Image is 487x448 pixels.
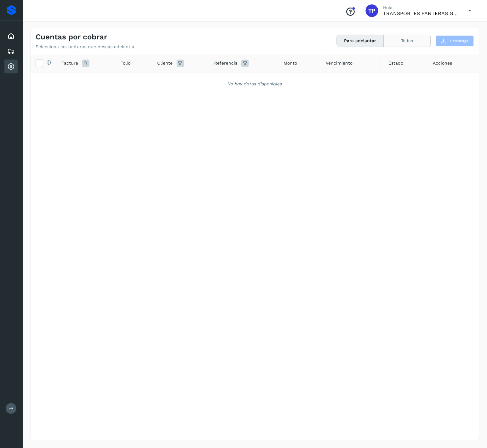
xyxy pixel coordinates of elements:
[389,60,404,66] span: Estado
[384,35,431,47] button: Todas
[214,60,238,66] span: Referencia
[450,38,469,44] span: Descargar
[4,44,18,58] div: Embarques
[4,60,18,73] div: Cuentas por cobrar
[326,60,352,66] span: Vencimiento
[436,35,474,47] button: Descargar
[337,35,384,47] button: Para adelantar
[158,60,173,66] span: Cliente
[39,81,471,87] div: No hay datos disponibles
[433,60,452,66] span: Acciones
[61,60,78,66] span: Factura
[284,60,297,66] span: Monto
[36,44,135,49] p: Selecciona las facturas que deseas adelantar
[383,10,459,16] p: TRANSPORTES PANTERAS GAPO S.A. DE C.V.
[36,32,107,42] h4: Cuentas por cobrar
[4,29,18,43] div: Inicio
[383,5,459,10] p: Hola,
[120,60,130,66] span: Folio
